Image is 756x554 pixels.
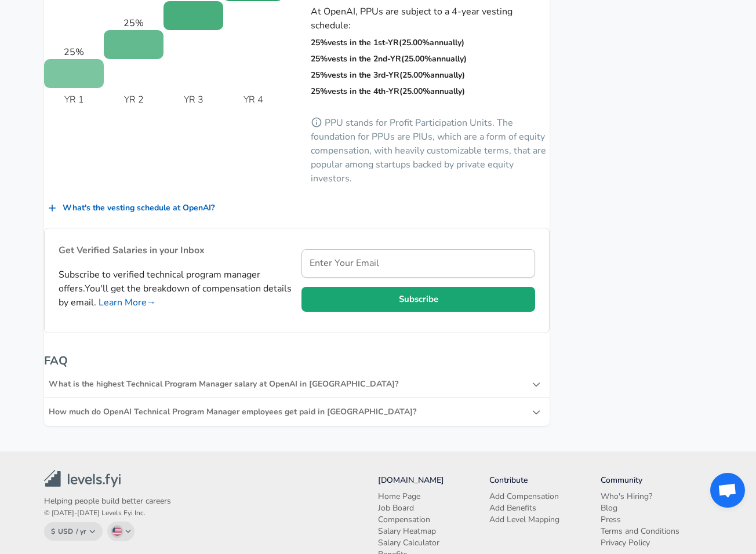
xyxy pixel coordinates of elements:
p: 25 % [123,16,144,30]
a: Add Level Mapping [489,514,561,526]
p: YR 3 [184,93,203,107]
a: Home Page [378,491,422,502]
img: levels.fyi [44,470,121,487]
button: $USD/ yr [44,522,103,541]
a: Privacy Policy [601,537,652,549]
p: 25 % [64,45,84,59]
a: Learn More→ [99,296,156,309]
a: Compensation [378,514,432,526]
a: Terms and Conditions [601,526,681,537]
li: [DOMAIN_NAME] [378,475,489,486]
p: Helping people build better careers [44,495,171,507]
a: Add Benefits [489,502,538,514]
span: / yr [76,527,86,536]
li: Community [601,475,712,486]
button: English (US) [107,522,135,541]
div: How much do OpenAI Technical Program Manager employees get paid in [GEOGRAPHIC_DATA]? [44,398,550,426]
a: Salary Heatmap [378,526,438,537]
p: YR 4 [243,93,263,107]
p: Subscribe to verified offers . You'll get the breakdown of compensation details by email. [59,268,292,309]
p: 25 % vests in the 2nd - YR ( 25.00 % annually ) [311,53,467,65]
p: 25 % vests in the 4th - YR ( 25.00 % annually ) [311,86,465,97]
a: Press [601,514,623,526]
span: $ [51,527,55,536]
a: Who's Hiring? [601,491,654,502]
span: © [DATE]-[DATE] Levels Fyi Inc. [44,508,146,517]
a: Salary Calculator [378,537,441,549]
div: What is the highest Technical Program Manager salary at OpenAI in [GEOGRAPHIC_DATA]? [44,370,550,398]
span: Technical Program Manager [147,268,260,281]
button: Subscribe [301,287,535,311]
div: Open chat [710,473,745,508]
p: YR 2 [124,93,144,107]
p: PPU stands for Profit Participation Units. The foundation for PPUs are PIUs, which are a form of ... [311,116,550,185]
p: 25 % vests in the 3rd - YR ( 25.00 % annually ) [311,70,465,81]
div: How much do OpenAI Technical Program Manager employees get paid in [GEOGRAPHIC_DATA]? [49,406,532,418]
button: What's the vesting schedule at OpenAI? [44,198,219,219]
a: Add Compensation [489,491,561,502]
div: What is the highest Technical Program Manager salary at OpenAI in [GEOGRAPHIC_DATA]? [49,378,532,390]
h6: Get Verified Salaries in your Inbox [59,242,292,258]
p: 25 % vests in the 1st - YR ( 25.00 % annually ) [311,37,464,49]
p: YR 1 [64,93,84,107]
p: At OpenAI, PPUs are subject to a 4-year vesting schedule: [311,5,550,32]
img: English (US) [112,527,122,536]
a: Job Board [378,502,416,514]
a: Blog [601,502,619,514]
h4: FAQ [44,352,550,370]
span: USD [58,527,73,536]
li: Contribute [489,475,601,486]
